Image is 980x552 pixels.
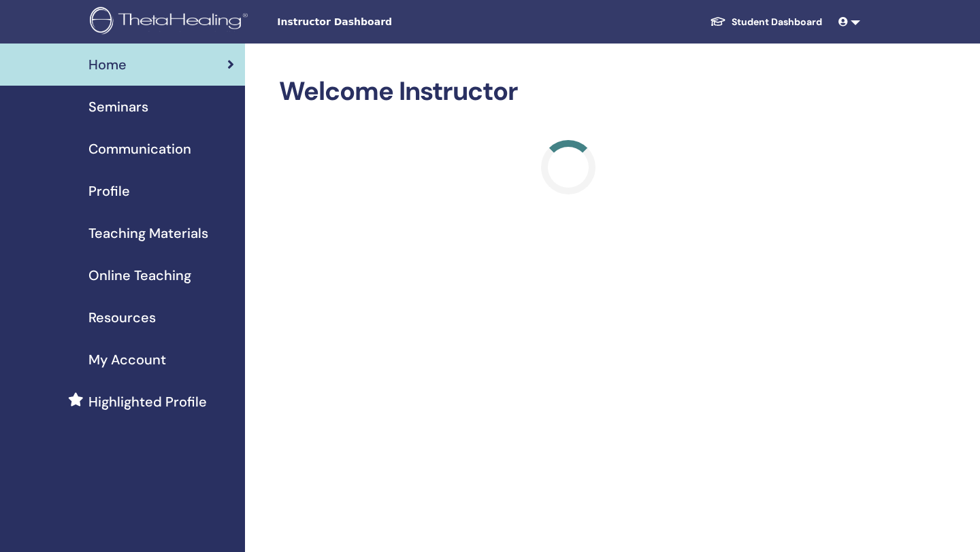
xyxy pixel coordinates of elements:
[699,10,833,35] a: Student Dashboard
[88,139,191,159] span: Communication
[277,15,481,29] span: Instructor Dashboard
[88,392,207,412] span: Highlighted Profile
[88,223,208,243] span: Teaching Materials
[88,349,166,370] span: My Account
[710,16,726,27] img: graduation-cap-white.svg
[88,181,130,201] span: Profile
[90,7,252,37] img: logo.png
[88,97,148,117] span: Seminars
[279,76,857,107] h2: Welcome Instructor
[88,54,127,75] span: Home
[88,307,156,328] span: Resources
[88,265,191,286] span: Online Teaching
